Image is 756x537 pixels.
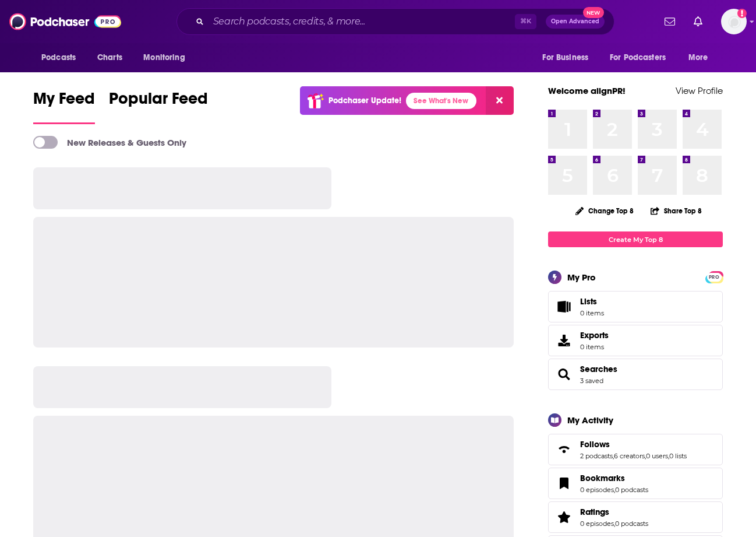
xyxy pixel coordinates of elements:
[580,343,609,351] span: 0 items
[646,452,668,460] a: 0 users
[33,89,95,115] span: My Feed
[9,10,121,33] img: Podchaser - Follow, Share and Rate Podcasts
[580,486,614,494] a: 0 episodes
[580,439,610,450] span: Follows
[721,9,747,34] img: User Profile
[406,93,476,109] a: See What's New
[209,12,515,31] input: Search podcasts, credits, & more...
[580,507,648,517] a: Ratings
[613,452,614,460] span: ,
[551,19,599,24] span: Open Advanced
[615,520,648,528] a: 0 podcasts
[552,441,575,458] a: Follows
[668,452,669,460] span: ,
[580,473,625,483] span: Bookmarks
[546,15,605,29] button: Open AdvancedNew
[615,486,648,494] a: 0 podcasts
[97,50,122,66] span: Charts
[580,473,648,483] a: Bookmarks
[548,291,723,322] a: Lists
[548,85,626,96] a: Welcome alignPR!
[90,47,129,69] a: Charts
[33,89,95,124] a: My Feed
[737,9,747,18] svg: Add a profile image
[650,199,702,222] button: Share Top 8
[721,9,747,34] span: Logged in as alignPR
[567,415,613,426] div: My Activity
[548,359,723,390] span: Searches
[41,50,76,66] span: Podcasts
[143,50,185,66] span: Monitoring
[580,330,609,341] span: Exports
[548,325,723,356] a: Exports
[534,47,603,69] button: open menu
[580,520,614,528] a: 0 episodes
[580,296,604,307] span: Lists
[580,377,603,385] a: 3 saved
[109,89,208,115] span: Popular Feed
[548,468,723,499] span: Bookmarks
[580,507,609,517] span: Ratings
[515,14,536,29] span: ⌘ K
[602,47,683,69] button: open menu
[567,272,596,283] div: My Pro
[580,296,597,307] span: Lists
[135,47,200,69] button: open menu
[548,231,723,247] a: Create My Top 8
[614,452,645,460] a: 6 creators
[610,50,666,66] span: For Podcasters
[680,47,723,69] button: open menu
[580,364,617,374] a: Searches
[552,366,575,382] a: Searches
[645,452,646,460] span: ,
[552,475,575,492] a: Bookmarks
[707,272,721,281] a: PRO
[552,509,575,525] a: Ratings
[614,486,615,494] span: ,
[688,50,708,66] span: More
[660,12,680,31] a: Show notifications dropdown
[552,299,575,315] span: Lists
[109,89,208,124] a: Popular Feed
[542,50,588,66] span: For Business
[676,85,723,96] a: View Profile
[552,332,575,349] span: Exports
[568,203,641,218] button: Change Top 8
[580,439,687,450] a: Follows
[328,96,401,106] p: Podchaser Update!
[583,7,604,18] span: New
[33,136,186,149] a: New Releases & Guests Only
[580,309,604,317] span: 0 items
[707,273,721,282] span: PRO
[580,452,613,460] a: 2 podcasts
[176,8,614,35] div: Search podcasts, credits, & more...
[721,9,747,34] button: Show profile menu
[689,12,707,31] a: Show notifications dropdown
[614,520,615,528] span: ,
[548,501,723,533] span: Ratings
[669,452,687,460] a: 0 lists
[33,47,91,69] button: open menu
[548,434,723,465] span: Follows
